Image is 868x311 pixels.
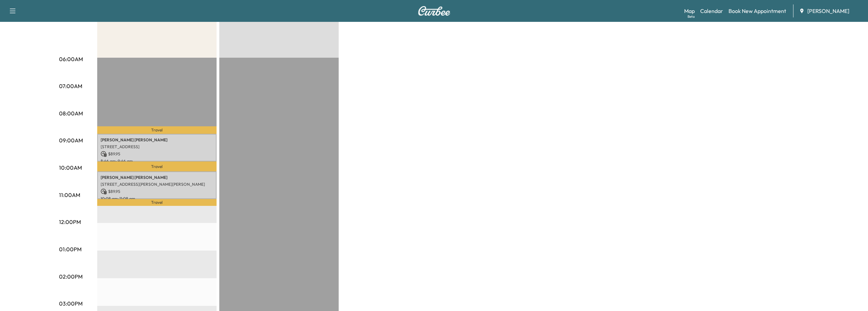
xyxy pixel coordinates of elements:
[684,7,695,15] a: MapBeta
[59,82,82,90] p: 07:00AM
[59,191,80,199] p: 11:00AM
[101,144,213,150] p: [STREET_ADDRESS]
[688,14,695,19] div: Beta
[418,6,451,16] img: Curbee Logo
[97,161,217,172] p: Travel
[101,151,213,157] p: $ 89.95
[97,199,217,206] p: Travel
[101,182,213,187] p: [STREET_ADDRESS][PERSON_NAME][PERSON_NAME]
[807,7,849,15] span: [PERSON_NAME]
[700,7,723,15] a: Calendar
[59,299,83,308] p: 03:00PM
[59,218,81,226] p: 12:00PM
[101,175,213,180] p: [PERSON_NAME] [PERSON_NAME]
[59,245,82,253] p: 01:00PM
[101,137,213,143] p: [PERSON_NAME] [PERSON_NAME]
[729,7,786,15] a: Book New Appointment
[59,164,82,172] p: 10:00AM
[101,188,213,195] p: $ 89.95
[101,196,213,201] p: 10:08 am - 11:08 am
[97,126,217,134] p: Travel
[59,109,83,117] p: 08:00AM
[59,55,83,63] p: 06:00AM
[59,136,83,144] p: 09:00AM
[101,158,213,164] p: 8:46 am - 9:46 am
[59,272,83,281] p: 02:00PM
